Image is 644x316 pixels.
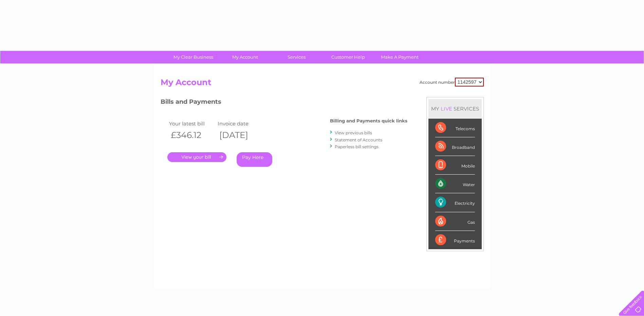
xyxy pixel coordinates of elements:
a: . [167,152,226,162]
a: Statement of Accounts [335,137,382,142]
a: Customer Help [320,51,376,63]
th: [DATE] [216,128,265,142]
a: View previous bills [335,130,372,135]
h3: Bills and Payments [161,97,407,109]
div: Electricity [435,193,475,212]
div: Telecoms [435,119,475,137]
div: Mobile [435,156,475,175]
td: Invoice date [216,119,265,128]
div: Account number [420,78,484,86]
td: Your latest bill [167,119,216,128]
div: Payments [435,231,475,249]
div: Broadband [435,137,475,156]
a: Pay Here [237,152,272,167]
a: Services [269,51,325,63]
div: MY SERVICES [428,99,482,118]
h4: Billing and Payments quick links [330,118,407,123]
a: Paperless bill settings [335,144,379,149]
div: Gas [435,212,475,231]
h2: My Account [161,78,484,91]
a: My Clear Business [165,51,221,63]
th: £346.12 [167,128,216,142]
a: Make A Payment [372,51,428,63]
a: My Account [217,51,273,63]
div: Water [435,175,475,193]
div: LIVE [439,105,454,112]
